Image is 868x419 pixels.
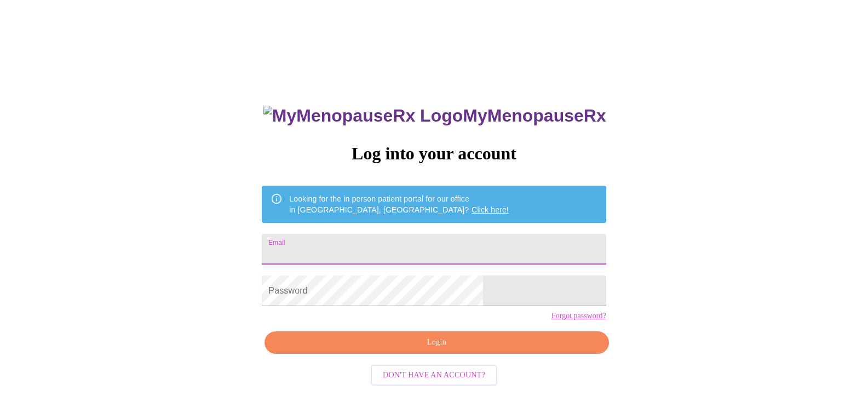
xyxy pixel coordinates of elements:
[551,312,606,320] a: Forgot password?
[263,106,463,126] img: MyMenopauseRx Logo
[371,365,497,386] button: Don't have an account?
[263,106,606,126] h3: MyMenopauseRx
[265,331,608,354] button: Login
[383,369,485,382] span: Don't have an account?
[277,336,596,349] span: Login
[472,205,509,214] a: Click here!
[262,144,606,164] h3: Log into your account
[368,369,500,378] a: Don't have an account?
[289,189,509,220] div: Looking for the in person patient portal for our office in [GEOGRAPHIC_DATA], [GEOGRAPHIC_DATA]?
